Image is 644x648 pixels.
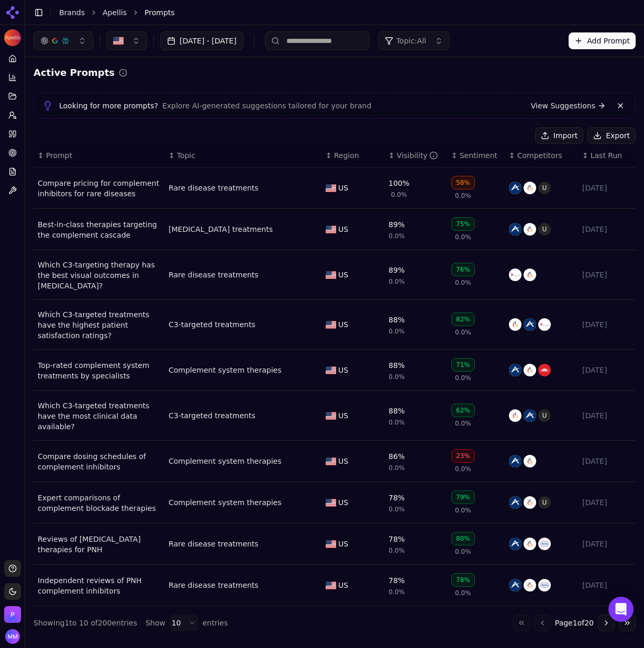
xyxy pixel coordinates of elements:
a: Complement system therapies [169,456,282,466]
span: US [338,497,348,508]
img: alexion pharmaceuticals [509,223,521,236]
div: 89% [388,265,405,275]
span: 0.0% [388,588,405,596]
div: Compare dosing schedules of complement inhibitors [38,451,160,472]
div: [DATE] [582,580,631,590]
img: novartis [524,538,536,550]
th: Region [321,144,384,167]
div: ↕Sentiment [451,150,501,161]
a: Which C3-targeted treatments have the most clinical data available? [38,400,160,432]
span: Topic: All [396,36,426,46]
a: Which C3-targeting therapy has the best visual outcomes in [MEDICAL_DATA]? [38,260,160,291]
div: 78% [451,573,475,587]
div: 88% [388,406,405,416]
span: 0.0% [388,464,405,472]
div: [DATE] [582,539,631,549]
div: Which C3-targeted treatments have the highest patient satisfaction ratings? [38,309,160,341]
div: 100% [388,178,409,188]
span: US [338,410,348,421]
span: 0.0% [388,505,405,513]
span: US [338,456,348,466]
div: 88% [388,360,405,371]
span: U [538,409,551,422]
img: novartis [524,269,536,281]
nav: breadcrumb [59,7,615,18]
span: 0.0% [455,233,471,241]
span: entries [203,618,228,628]
button: [DATE] - [DATE] [160,31,243,50]
img: novartis [524,182,536,194]
span: Show [146,618,165,628]
img: US flag [326,321,336,329]
div: Data table [34,144,636,606]
span: US [338,539,348,549]
span: Prompt [46,150,72,161]
div: [DATE] [582,497,631,508]
span: Prompts [145,7,175,18]
a: Rare disease treatments [169,270,259,280]
div: Compare pricing for complement inhibitors for rare diseases [38,178,160,199]
div: 86% [388,451,405,462]
a: Rare disease treatments [169,580,259,590]
span: Page 1 of 20 [555,618,594,628]
span: 0.0% [388,373,405,381]
div: [DATE] [582,319,631,330]
img: Molly McLay [5,629,20,644]
div: Showing 1 to 10 of 200 entries [34,618,137,628]
button: Add Prompt [569,32,636,49]
a: [MEDICAL_DATA] treatments [169,224,273,234]
div: 82% [451,312,475,326]
span: 0.0% [388,277,405,286]
button: Import [535,127,583,144]
img: alexion pharmaceuticals [524,318,536,331]
button: Open organization switcher [4,606,21,623]
img: Perrill [4,606,21,623]
a: Reviews of [MEDICAL_DATA] therapies for PNH [38,534,160,555]
span: US [338,580,348,590]
span: 0.0% [455,328,471,337]
a: Complement system therapies [169,497,282,508]
div: 89% [388,219,405,230]
div: 78% [388,534,405,544]
img: roche [538,538,551,550]
img: US flag [326,412,336,420]
img: US flag [326,271,336,279]
span: Competitors [517,150,562,161]
div: ↕Prompt [38,150,160,161]
img: iveric bio [509,269,521,281]
th: brandMentionRate [384,144,447,167]
div: Rare disease treatments [169,183,259,193]
div: Open Intercom Messenger [608,597,634,622]
button: Export [587,127,636,144]
span: Last Run [591,150,622,161]
th: Topic [164,144,321,167]
span: 0.0% [455,278,471,287]
a: Top-rated complement system treatments by specialists [38,360,160,381]
div: 79% [451,490,475,504]
h2: Active Prompts [34,65,115,80]
div: 76% [451,263,475,276]
div: Expert comparisons of complement blockade therapies [38,493,160,513]
img: takeda [538,364,551,376]
div: ↕Last Run [582,150,631,161]
img: US flag [326,366,336,374]
div: Sentiment [460,150,501,161]
img: alexion pharmaceuticals [509,538,521,550]
div: 88% [388,315,405,325]
div: 78% [388,493,405,503]
a: C3-targeted treatments [169,319,256,330]
button: Open user button [5,629,20,644]
div: 80% [451,532,475,545]
img: novartis [524,364,536,376]
img: US flag [326,540,336,548]
span: Region [334,150,359,161]
span: US [338,224,348,234]
a: Best-in-class therapies targeting the complement cascade [38,219,160,240]
div: Visibility [397,150,438,161]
